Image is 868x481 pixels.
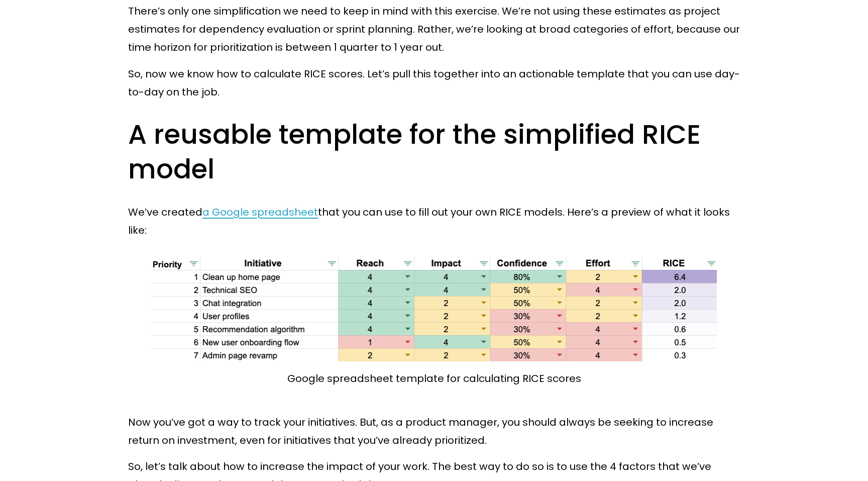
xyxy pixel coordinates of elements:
[128,117,740,187] h2: A reusable template for the simplified RICE model
[152,369,717,388] p: Google spreadsheet template for calculating RICE scores
[128,413,740,450] p: Now you’ve got a way to track your initiatives. But, as a product manager, you should always be s...
[128,203,740,240] p: We’ve created that you can use to fill out your own RICE models. Here’s a preview of what it look...
[128,2,740,57] p: There’s only one simplification we need to keep in mind with this exercise. We’re not using these...
[202,205,318,219] a: a Google spreadsheet
[128,65,740,102] p: So, now we know how to calculate RICE scores. Let’s pull this together into an actionable templat...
